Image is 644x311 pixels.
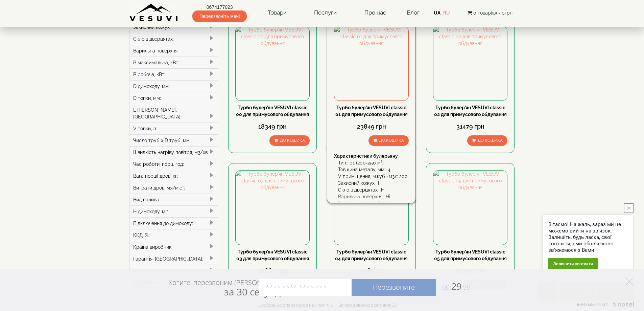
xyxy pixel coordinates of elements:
[130,45,218,57] div: Варильна поверхня:
[130,217,218,229] div: Підключення до димоходу:
[466,9,515,17] button: 0 товар(ів) - 0грн
[548,221,628,253] div: Вітаємо! На жаль, зараз ми не можемо вийти на зв'язок. Залишіть, будь ласка, свої контакти, і ми ...
[352,279,436,296] a: Перезвоните
[624,203,634,213] button: close button
[433,26,507,100] img: Турбо булер'ян VESUVI classic 02 для примусового обдування
[461,283,471,292] span: :99
[434,10,440,16] a: UA
[467,135,507,146] button: До кошика
[192,4,247,10] a: 0674177023
[335,105,408,117] a: Турбо булер'ян VESUVI classic 01 для примусового обдування
[307,5,343,21] a: Послуги
[130,123,218,134] div: V топки, л:
[130,80,218,92] div: D димоходу, мм:
[236,249,309,261] a: Турбо булер'ян VESUVI classic 03 для примусового обдування
[433,122,507,131] div: 31479 грн
[434,105,507,117] a: Турбо булер'ян VESUVI classic 02 для примусового обдування
[130,104,218,123] div: L [PERSON_NAME], [GEOGRAPHIC_DATA]:
[130,241,218,253] div: Країна виробник:
[433,171,507,244] img: Турбо булер'ян VESUVI classic 05 для примусового обдування
[259,302,399,308] div: Свободных операторов на линии: 5 Заказов звонков сегодня: 20+
[130,205,218,217] div: H димоходу, м**:
[269,135,310,146] button: До кошика
[338,166,408,173] div: Товщина металу, мм:: 4
[192,10,247,22] span: Передзвоніть мені
[129,3,178,22] img: Завод VESUVI
[130,158,218,170] div: Час роботи, порц. год:
[358,5,393,21] a: Про нас
[130,182,218,194] div: Витрати дров, м3/міс*:
[338,186,408,193] div: Скло в дверцятах:: Ні
[130,265,218,276] div: Бренд:
[436,280,471,292] span: 29
[338,173,408,180] div: V приміщення, м.куб. (м3):: 200
[379,138,404,143] span: До кошика
[224,285,285,298] span: за 30 секунд?
[478,138,503,143] span: До кошика
[368,135,409,146] button: До кошика
[130,33,218,45] div: Скло в дверцятах:
[130,134,218,146] div: Число труб x D труб, мм:
[130,229,218,241] div: ККД, %:
[130,92,218,104] div: D топки, мм:
[434,249,507,261] a: Турбо булер'ян VESUVI classic 05 для примусового обдування
[443,10,450,16] a: RU
[236,105,309,117] a: Турбо булер'ян VESUVI classic 00 для примусового обдування
[235,266,310,275] div: 37889 грн
[334,26,408,100] img: Турбо булер'ян VESUVI classic 01 для примусового обдування
[573,302,636,311] a: Виртуальная АТС
[169,278,285,297] div: Хотите, перезвоним [PERSON_NAME]
[338,180,408,186] div: Захисний кожух:: Ні
[280,138,305,143] span: До кошика
[130,57,218,68] div: P максимальна, кВт:
[548,258,598,269] div: Залишити контакти
[236,26,309,100] img: Турбо булер'ян VESUVI classic 00 для примусового обдування
[442,283,451,292] span: 00:
[334,153,408,159] div: Характеристики булерьяну
[130,68,218,80] div: P робоча, кВт:
[407,9,420,16] a: Блог
[577,303,608,307] span: Виртуальная АТС
[130,194,218,205] div: Вид палива:
[338,159,408,166] div: Тип:: 01 (200-250 м³)
[334,266,408,275] div: 44989 грн
[473,10,512,16] span: 0 товар(ів) - 0грн
[130,146,218,158] div: Швидкість нагріву повітря, м3/хв:
[433,266,507,275] div: 52799 грн
[130,253,218,265] div: Гарантія, [GEOGRAPHIC_DATA]:
[130,170,218,182] div: Вага порції дров, кг:
[261,5,293,21] a: Товари
[236,171,309,244] img: Турбо булер'ян VESUVI classic 03 для примусового обдування
[334,171,408,244] img: Турбо булер'ян VESUVI classic 04 для примусового обдування
[334,122,408,131] div: 23849 грн
[235,122,310,131] div: 18349 грн
[335,249,408,261] a: Турбо булер'ян VESUVI classic 04 для примусового обдування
